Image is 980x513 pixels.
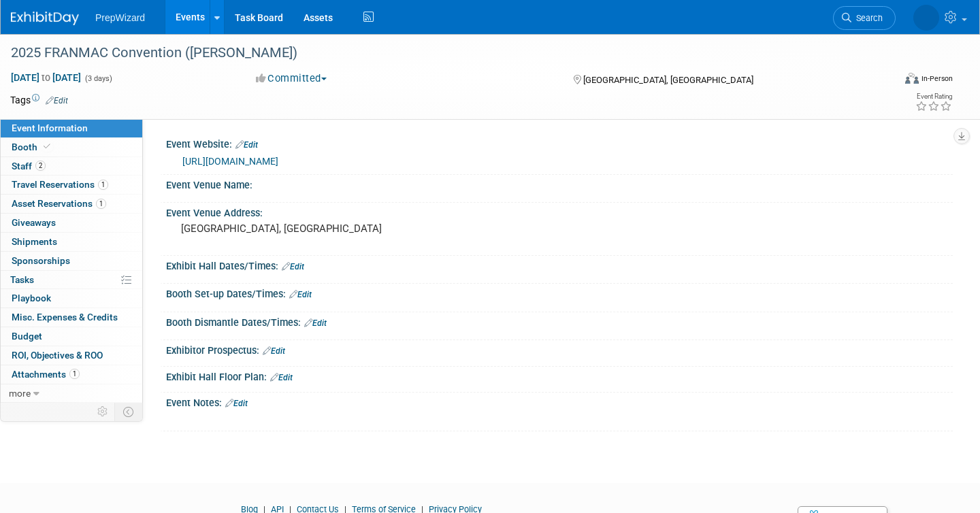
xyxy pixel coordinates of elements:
[44,143,50,150] i: Booth reservation complete
[91,403,115,420] td: Personalize Event Tab Strip
[166,203,953,220] div: Event Venue Address:
[1,327,142,346] a: Budget
[166,175,953,192] div: Event Venue Name:
[166,312,953,330] div: Booth Dismantle Dates/Times:
[905,73,919,84] img: Format-Inperson.png
[12,312,118,322] span: Misc. Expenses & Credits
[115,403,143,420] td: Toggle Event Tabs
[1,384,142,403] a: more
[225,399,248,408] a: Edit
[270,373,293,382] a: Edit
[1,176,142,194] a: Travel Reservations1
[12,122,88,133] span: Event Information
[6,41,872,65] div: 2025 FRANMAC Convention ([PERSON_NAME])
[289,290,312,299] a: Edit
[69,369,80,379] span: 1
[1,157,142,176] a: Staff2
[9,388,31,399] span: more
[11,12,79,25] img: ExhibitDay
[12,350,103,361] span: ROI, Objectives & ROO
[235,140,258,150] a: Edit
[913,5,939,31] img: Addison Ironside
[182,156,278,167] a: [URL][DOMAIN_NAME]
[1,365,142,384] a: Attachments1
[12,369,80,380] span: Attachments
[35,161,46,171] span: 2
[12,255,70,266] span: Sponsorships
[1,119,142,137] a: Event Information
[39,72,52,83] span: to
[1,289,142,308] a: Playbook
[1,214,142,232] a: Giveaways
[583,75,753,85] span: [GEOGRAPHIC_DATA], [GEOGRAPHIC_DATA]
[12,331,42,342] span: Budget
[10,71,82,84] span: [DATE] [DATE]
[46,96,68,105] a: Edit
[10,274,34,285] span: Tasks
[166,284,953,301] div: Booth Set-up Dates/Times:
[1,308,142,327] a: Misc. Expenses & Credits
[813,71,953,91] div: Event Format
[95,12,145,23] span: PrepWizard
[851,13,883,23] span: Search
[12,161,46,171] span: Staff
[282,262,304,271] a: Edit
[166,340,953,358] div: Exhibitor Prospectus:
[12,236,57,247] span: Shipments
[96,199,106,209] span: 1
[833,6,896,30] a: Search
[84,74,112,83] span: (3 days)
[1,271,142,289] a: Tasks
[263,346,285,356] a: Edit
[1,252,142,270] a: Sponsorships
[12,293,51,303] span: Playbook
[921,73,953,84] div: In-Person
[166,134,953,152] div: Event Website:
[1,233,142,251] a: Shipments
[12,217,56,228] span: Giveaways
[166,393,953,410] div: Event Notes:
[304,318,327,328] a: Edit
[166,256,953,274] div: Exhibit Hall Dates/Times:
[166,367,953,384] div: Exhibit Hall Floor Plan:
[1,195,142,213] a: Asset Reservations1
[1,346,142,365] a: ROI, Objectives & ROO
[12,179,108,190] span: Travel Reservations
[12,198,106,209] span: Asset Reservations
[1,138,142,156] a: Booth
[10,93,68,107] td: Tags
[915,93,952,100] div: Event Rating
[181,222,479,235] pre: [GEOGRAPHIC_DATA], [GEOGRAPHIC_DATA]
[12,142,53,152] span: Booth
[98,180,108,190] span: 1
[251,71,332,86] button: Committed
